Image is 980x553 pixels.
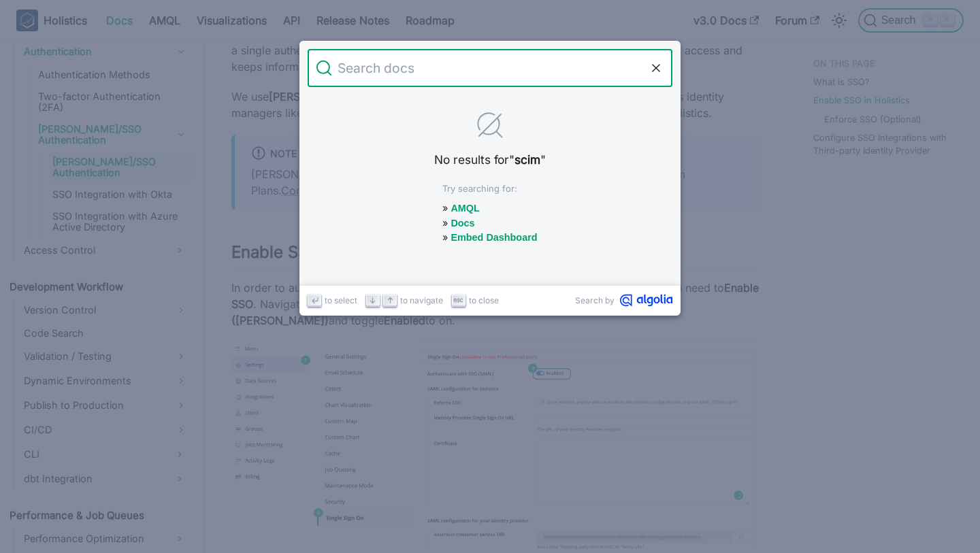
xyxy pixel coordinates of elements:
svg: Escape key [453,295,463,305]
strong: scim [514,152,540,167]
span: to navigate [400,294,443,307]
svg: Algolia [620,294,672,307]
a: Search byAlgolia [575,294,672,307]
button: Docs [451,218,474,229]
span: Search by [575,294,615,307]
p: Try searching for : [442,182,537,195]
svg: Arrow down [367,295,378,305]
button: Embed Dashboard [451,232,537,243]
button: AMQL [451,203,479,214]
span: to select [325,294,357,307]
svg: Arrow up [385,295,395,305]
svg: Enter key [310,295,320,305]
p: No results for " " [344,151,636,169]
input: Search docs [332,49,648,87]
span: to close [469,294,499,307]
button: Clear the query [648,60,664,76]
